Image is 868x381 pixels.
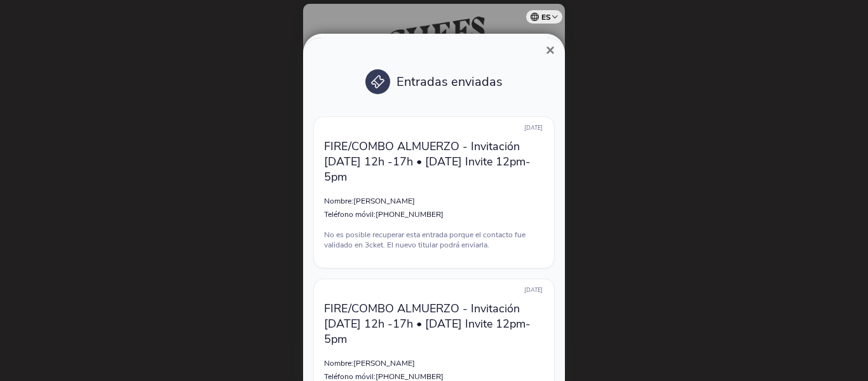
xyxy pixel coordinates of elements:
[524,286,543,294] span: [DATE]
[324,358,544,368] p: Nombre:
[324,230,544,250] p: No es posible recuperar esta entrada porque el contacto fue validado en 3cket. El nuevo titular p...
[324,209,544,219] p: Teléfono móvil:
[376,209,444,219] span: [PHONE_NUMBER]
[324,301,544,347] p: FIRE/COMBO ALMUERZO - Invitación [DATE] 12h -17h • [DATE] Invite 12pm-5pm
[353,196,415,206] span: [PERSON_NAME]
[353,358,415,368] span: [PERSON_NAME]
[324,196,544,206] p: Nombre:
[324,139,544,184] p: FIRE/COMBO ALMUERZO - Invitación [DATE] 12h -17h • [DATE] Invite 12pm-5pm
[397,73,503,90] span: Entradas enviadas
[524,124,543,132] span: [DATE]
[546,41,555,59] span: ×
